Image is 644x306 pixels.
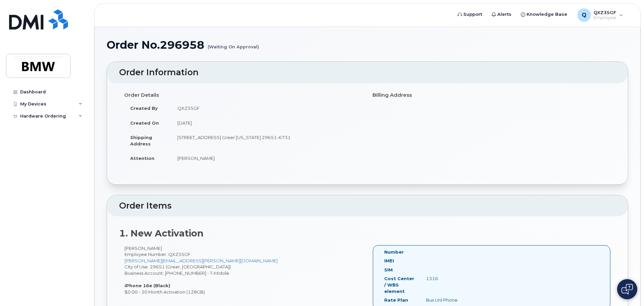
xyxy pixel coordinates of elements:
img: Open chat [621,284,633,295]
label: Cost Center / WBS element [384,275,416,294]
label: IMEI [384,258,394,264]
strong: iPhone 16e (Black) [124,283,170,288]
div: [PERSON_NAME] City of Use: 29651 (Greer, [GEOGRAPHIC_DATA]) Business Account: [PHONE_NUMBER] - T-... [119,245,367,295]
small: (Waiting On Approval) [208,39,259,49]
h4: Order Details [124,92,362,98]
strong: Attention [130,156,154,161]
td: [DATE] [171,116,362,130]
td: [PERSON_NAME] [171,151,362,166]
span: Employee Number: QXZ35GF [124,252,190,257]
label: SIM [384,267,393,273]
strong: Created By [130,105,158,111]
div: Bus Unl Phone [421,297,479,303]
h2: Order Items [119,201,616,211]
label: Rate Plan [384,297,408,303]
h1: Order No.296958 [107,39,628,51]
a: [PERSON_NAME][EMAIL_ADDRESS][PERSON_NAME][DOMAIN_NAME] [124,258,278,263]
strong: Created On [130,120,159,126]
label: Number [384,249,404,255]
td: QXZ35GF [171,101,362,116]
td: [STREET_ADDRESS] Greer [US_STATE] 29651-6731 [171,130,362,151]
h4: Billing Address [372,92,611,98]
strong: 1. New Activation [119,228,204,239]
strong: Shipping Address [130,135,152,146]
h2: Order Information [119,68,616,77]
div: 1316 [421,275,479,282]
